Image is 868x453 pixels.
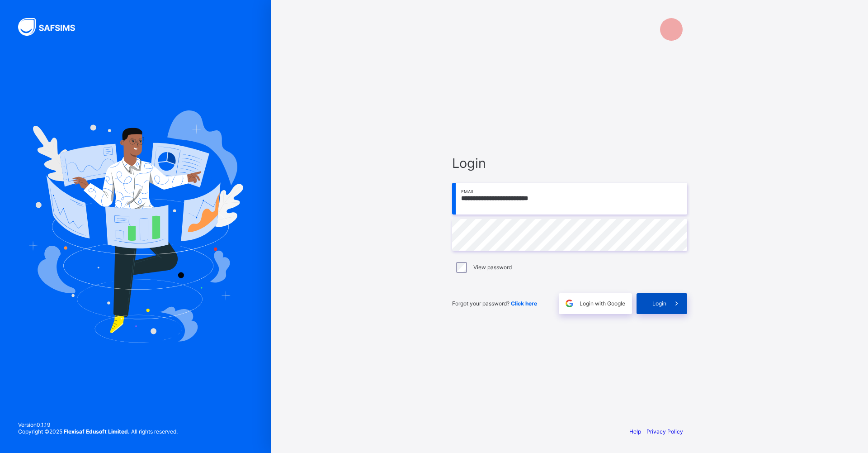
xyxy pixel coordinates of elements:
[452,155,687,171] span: Login
[18,428,178,435] span: Copyright © 2025 All rights reserved.
[473,264,512,271] label: View password
[652,300,666,307] span: Login
[18,18,86,36] img: SAFSIMS Logo
[564,298,575,309] img: google.396cfc9801f0270233282035f929180a.svg
[64,428,130,435] strong: Flexisaf Edusoft Limited.
[629,428,641,435] a: Help
[580,300,625,307] span: Login with Google
[18,421,178,428] span: Version 0.1.19
[28,110,243,342] img: Hero Image
[646,428,683,435] a: Privacy Policy
[511,300,537,307] a: Click here
[452,300,537,307] span: Forgot your password?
